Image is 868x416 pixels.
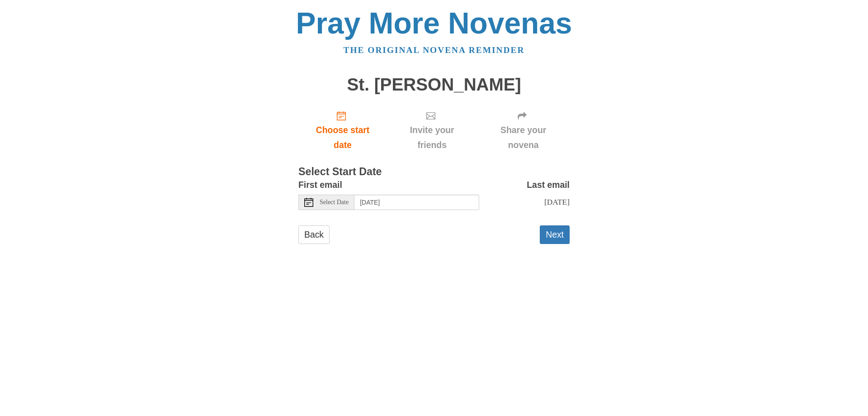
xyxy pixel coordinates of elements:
span: Share your novena [486,123,561,153]
a: Pray More Novenas [296,6,572,40]
a: The original novena reminder [344,45,525,55]
button: Next [540,225,570,244]
div: Click "Next" to confirm your start date first. [477,103,570,157]
label: Last email [527,177,570,192]
span: Select Date [320,199,349,206]
a: Back [298,225,330,244]
span: Choose start date [307,123,378,153]
div: Click "Next" to confirm your start date first. [387,103,477,157]
label: First email [298,177,342,192]
h1: St. [PERSON_NAME] [298,75,570,95]
a: Choose start date [298,103,387,157]
span: [DATE] [544,197,570,206]
h3: Select Start Date [298,166,570,178]
span: Invite your friends [396,123,468,153]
